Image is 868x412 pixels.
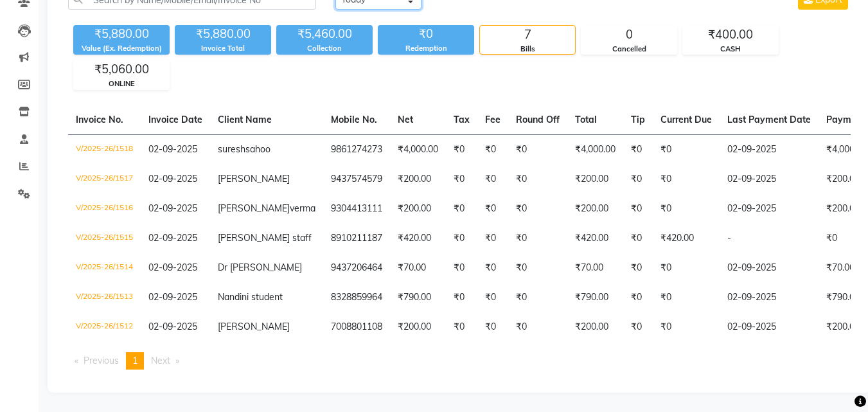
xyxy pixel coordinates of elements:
td: ₹200.00 [567,312,623,342]
div: Collection [276,43,373,54]
div: Invoice Total [175,43,271,54]
td: V/2025-26/1517 [68,165,141,194]
td: V/2025-26/1512 [68,312,141,342]
span: Next [151,355,170,366]
td: ₹790.00 [390,283,446,312]
span: 02-09-2025 [148,143,197,155]
div: ₹0 [378,25,474,43]
td: ₹0 [446,224,477,253]
td: ₹4,000.00 [390,134,446,165]
span: Fee [485,114,500,125]
td: ₹200.00 [567,194,623,224]
td: 02-09-2025 [720,283,819,312]
span: Client Name [218,114,272,125]
div: 0 [581,26,677,44]
span: 02-09-2025 [148,321,197,332]
span: Tax [454,114,470,125]
td: ₹0 [653,283,720,312]
td: ₹0 [653,134,720,165]
td: ₹0 [623,253,653,283]
span: Round Off [516,114,560,125]
td: 02-09-2025 [720,253,819,283]
nav: Pagination [68,352,851,370]
span: 02-09-2025 [148,202,197,214]
td: 02-09-2025 [720,194,819,224]
span: Total [575,114,597,125]
td: ₹0 [446,283,477,312]
span: Mobile No. [331,114,377,125]
span: sahoo [245,143,270,155]
td: 02-09-2025 [720,312,819,342]
div: ONLINE [74,78,169,89]
span: 02-09-2025 [148,291,197,303]
td: ₹0 [446,134,477,165]
td: V/2025-26/1513 [68,283,141,312]
td: V/2025-26/1514 [68,253,141,283]
td: ₹790.00 [567,283,623,312]
td: V/2025-26/1515 [68,224,141,253]
td: ₹4,000.00 [567,134,623,165]
span: Tip [631,114,645,125]
td: ₹0 [477,312,508,342]
span: Invoice No. [76,114,123,125]
td: ₹70.00 [567,253,623,283]
td: 02-09-2025 [720,134,819,165]
td: V/2025-26/1516 [68,194,141,224]
td: ₹0 [508,253,567,283]
td: 8910211187 [323,224,390,253]
span: Dr [PERSON_NAME] [218,262,302,273]
td: ₹0 [446,253,477,283]
td: ₹0 [653,165,720,194]
td: 8328859964 [323,283,390,312]
div: ₹5,880.00 [175,25,271,43]
td: ₹0 [508,134,567,165]
td: ₹0 [653,253,720,283]
div: ₹400.00 [683,26,778,44]
span: Net [398,114,413,125]
div: ₹5,060.00 [74,60,169,78]
span: Previous [84,355,119,366]
td: 9437206464 [323,253,390,283]
span: 02-09-2025 [148,232,197,244]
div: CASH [683,44,778,55]
td: ₹420.00 [390,224,446,253]
td: 9437574579 [323,165,390,194]
span: 1 [132,355,137,366]
td: ₹0 [477,283,508,312]
td: ₹0 [446,312,477,342]
div: Bills [480,44,575,55]
span: Last Payment Date [727,114,811,125]
td: ₹0 [623,194,653,224]
div: Cancelled [581,44,677,55]
td: ₹0 [446,165,477,194]
td: ₹420.00 [567,224,623,253]
td: ₹0 [508,224,567,253]
td: ₹0 [508,165,567,194]
td: V/2025-26/1518 [68,134,141,165]
td: ₹0 [508,283,567,312]
td: ₹0 [508,312,567,342]
td: ₹0 [477,253,508,283]
td: ₹0 [477,134,508,165]
td: ₹200.00 [390,165,446,194]
td: ₹0 [623,283,653,312]
td: ₹0 [623,165,653,194]
td: ₹200.00 [567,165,623,194]
div: ₹5,460.00 [276,25,373,43]
td: ₹0 [508,194,567,224]
span: [PERSON_NAME] [218,202,290,214]
td: 7008801108 [323,312,390,342]
td: ₹0 [446,194,477,224]
td: ₹420.00 [653,224,720,253]
div: 7 [480,26,575,44]
td: ₹200.00 [390,312,446,342]
td: ₹70.00 [390,253,446,283]
span: Invoice Date [148,114,202,125]
div: Value (Ex. Redemption) [73,43,170,54]
span: suresh [218,143,245,155]
td: ₹200.00 [390,194,446,224]
span: verma [290,202,315,214]
td: ₹0 [623,312,653,342]
span: 02-09-2025 [148,173,197,184]
span: Current Due [660,114,712,125]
